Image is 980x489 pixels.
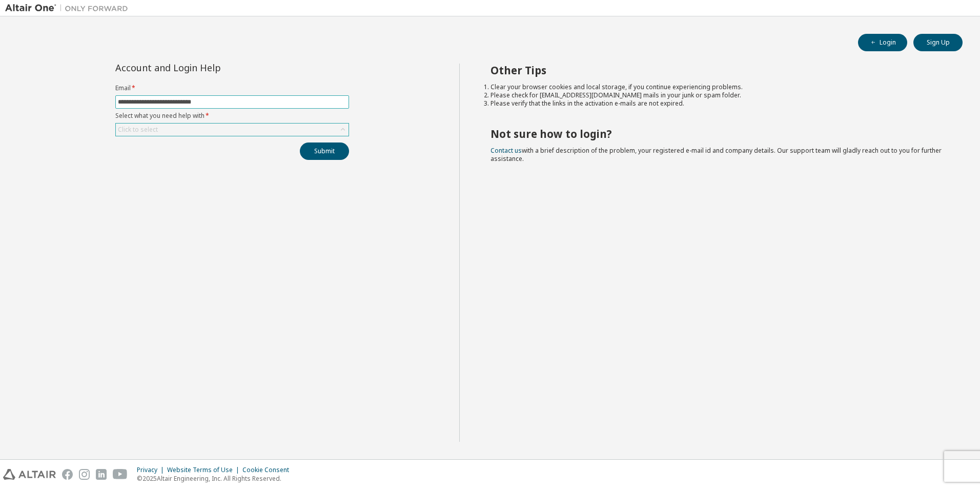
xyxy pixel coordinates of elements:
a: Contact us [491,146,522,155]
label: Email [115,84,349,92]
img: facebook.svg [62,469,73,480]
img: Altair One [5,3,133,13]
button: Submit [300,142,349,160]
div: Account and Login Help [115,64,302,72]
li: Clear your browser cookies and local storage, if you continue experiencing problems. [491,83,945,91]
img: youtube.svg [113,469,128,480]
span: with a brief description of the problem, your registered e-mail id and company details. Our suppo... [491,146,942,163]
li: Please check for [EMAIL_ADDRESS][DOMAIN_NAME] mails in your junk or spam folder. [491,91,945,99]
li: Please verify that the links in the activation e-mails are not expired. [491,99,945,108]
div: Cookie Consent [242,466,295,474]
img: linkedin.svg [96,469,107,480]
img: altair_logo.svg [3,469,56,480]
div: Click to select [118,126,158,134]
button: Login [858,34,907,51]
h2: Other Tips [491,64,945,77]
h2: Not sure how to login? [491,127,945,140]
p: © 2025 Altair Engineering, Inc. All Rights Reserved. [137,474,295,483]
button: Sign Up [913,34,963,51]
img: instagram.svg [79,469,90,480]
div: Website Terms of Use [167,466,242,474]
label: Select what you need help with [115,112,349,120]
div: Privacy [137,466,167,474]
div: Click to select [116,124,349,136]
